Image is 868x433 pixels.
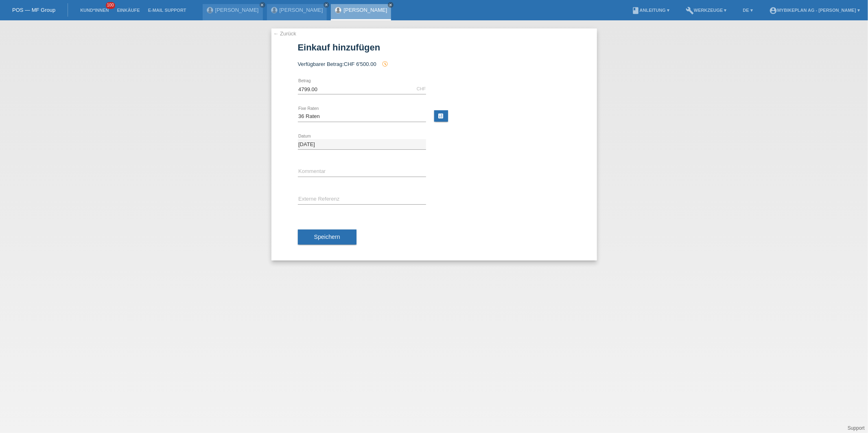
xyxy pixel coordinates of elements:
[434,110,448,122] a: calculate
[144,8,190,13] a: E-Mail Support
[215,7,259,13] a: [PERSON_NAME]
[273,31,296,37] a: ← Zurück
[113,8,144,13] a: Einkäufe
[298,42,571,52] h1: Einkauf hinzufügen
[848,425,865,431] a: Support
[765,8,864,13] a: account_circleMybikeplan AG - [PERSON_NAME] ▾
[106,2,116,9] span: 100
[260,3,265,7] i: close
[382,61,388,67] i: history_toggle_off
[280,7,323,13] a: [PERSON_NAME]
[769,7,777,15] i: account_circle
[686,7,694,15] i: build
[324,2,329,8] a: close
[260,2,265,8] a: close
[314,234,340,240] span: Speichern
[438,113,444,119] i: calculate
[344,61,376,67] span: CHF 6'500.00
[298,61,571,67] div: Verfügbarer Betrag:
[378,61,388,67] span: Seit der Autorisierung wurde ein Einkauf hinzugefügt, welcher eine zukünftige Autorisierung und d...
[388,2,394,8] a: close
[627,8,673,13] a: bookAnleitung ▾
[389,3,393,7] i: close
[682,8,731,13] a: buildWerkzeuge ▾
[632,7,640,15] i: book
[417,86,426,91] div: CHF
[343,7,387,13] a: [PERSON_NAME]
[298,230,356,245] button: Speichern
[324,3,328,7] i: close
[12,7,55,13] a: POS — MF Group
[739,8,757,13] a: DE ▾
[76,8,113,13] a: Kund*innen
